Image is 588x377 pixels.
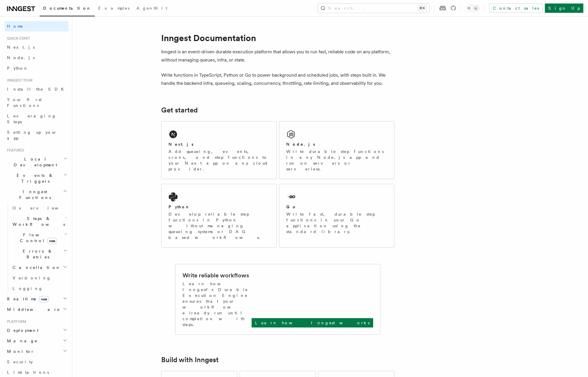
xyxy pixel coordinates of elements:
[168,149,269,172] p: Add queueing, events, crons, and step functions to your Next app on any cloud provider.
[7,97,42,108] span: Your first Functions
[5,336,69,346] button: Manage
[279,121,394,179] a: Node.jsWrite durable step functions in any Node.js app and run on servers or serverless.
[286,141,315,147] h2: Node.js
[5,94,69,111] a: Your first Functions
[5,296,49,302] span: Realtime
[13,206,73,210] span: Overview
[39,296,49,302] span: new
[466,5,480,12] button: Toggle dark mode
[7,23,23,29] span: Home
[161,106,198,114] a: Get started
[10,262,69,273] button: Cancellation
[5,148,24,153] span: Features
[418,5,426,11] kbd: ⌘K
[286,149,387,172] p: Write durable step functions in any Node.js app and run on servers or serverless.
[40,2,95,16] a: Documentation
[10,246,69,262] button: Errors & Retries
[252,318,373,327] a: Learn how Inngest works
[318,3,430,13] button: Search...⌘K
[5,63,69,73] a: Python
[5,357,69,367] a: Security
[5,78,33,83] span: Inngest tour
[5,304,69,315] button: Middleware
[5,170,69,186] button: Events & Triggers
[5,338,38,344] span: Manage
[168,141,194,147] h2: Next.js
[286,211,387,235] p: Write fast, durable step functions in your Go application using the standard library.
[43,6,91,10] span: Documentation
[7,370,49,375] span: Limitations
[98,6,129,10] span: Examples
[7,66,28,71] span: Python
[5,156,64,168] span: Local Development
[5,154,69,170] button: Local Development
[161,48,394,64] p: Inngest is an event-driven durable execution platform that allows you to run fast, reliable code ...
[10,273,69,283] a: Versioning
[5,203,69,294] div: Inngest Functions
[5,294,69,304] button: Realtimenew
[182,271,249,279] h2: Write reliable workflows
[5,306,60,312] span: Middleware
[489,3,543,13] a: Contact sales
[5,348,34,354] span: Monitor
[5,186,69,203] button: Inngest Functions
[5,189,63,200] span: Inngest Functions
[13,286,43,291] span: Logging
[10,216,65,227] span: Steps & Workflows
[545,3,583,13] a: Sign Up
[10,248,63,260] span: Errors & Retries
[7,130,57,140] span: Setting up your app
[161,33,394,43] h1: Inngest Documentation
[10,213,69,230] button: Steps & Workflows
[5,111,69,127] a: Leveraging Steps
[10,230,69,246] button: Flow Controlnew
[255,320,370,326] p: Learn how Inngest works
[5,127,69,143] a: Setting up your app
[5,319,26,324] span: Platform
[182,281,252,327] p: Learn how Inngest's Durable Execution Engine ensures that your workflow already run until complet...
[161,356,219,364] a: Build with Inngest
[161,71,394,87] p: Write functions in TypeScript, Python or Go to power background and scheduled jobs, with steps bu...
[5,325,69,336] button: Deployment
[7,55,35,60] span: Node.js
[5,52,69,63] a: Node.js
[10,283,69,294] a: Logging
[5,172,64,184] span: Events & Triggers
[10,203,69,213] a: Overview
[5,84,69,94] a: Install the SDK
[161,184,277,248] a: PythonDevelop reliable step functions in Python without managing queueing systems or DAG based wo...
[10,265,61,270] span: Cancellation
[95,2,133,16] a: Examples
[5,36,30,41] span: Quick start
[5,42,69,52] a: Next.js
[7,360,33,364] span: Security
[10,232,64,244] span: Flow Control
[47,238,57,244] span: new
[286,204,297,210] h2: Go
[7,45,35,50] span: Next.js
[13,276,51,280] span: Versioning
[7,114,56,124] span: Leveraging Steps
[7,87,67,91] span: Install the SDK
[5,346,69,357] button: Monitor
[5,327,38,333] span: Deployment
[168,211,269,240] p: Develop reliable step functions in Python without managing queueing systems or DAG based workflows.
[136,6,167,10] span: AgentKit
[161,121,277,179] a: Next.jsAdd queueing, events, crons, and step functions to your Next app on any cloud provider.
[133,2,171,16] a: AgentKit
[168,204,190,210] h2: Python
[5,21,69,31] a: Home
[279,184,394,248] a: GoWrite fast, durable step functions in your Go application using the standard library.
